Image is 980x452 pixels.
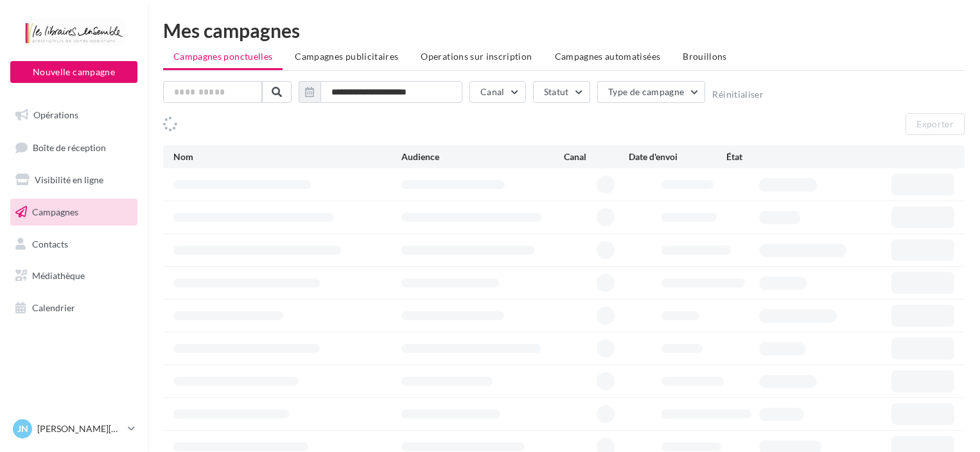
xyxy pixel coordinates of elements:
[8,167,140,194] a: Visibilité en ligne
[32,238,68,249] span: Contacts
[32,302,75,313] span: Calendrier
[10,417,137,441] a: JN [PERSON_NAME][DATE]
[8,294,140,321] a: Calendrier
[8,134,140,161] a: Boîte de réception
[35,174,103,185] span: Visibilité en ligne
[17,422,28,435] span: JN
[726,150,824,163] div: État
[8,102,140,129] a: Opérations
[32,270,85,281] span: Médiathèque
[555,51,661,62] span: Campagnes automatisées
[533,81,590,103] button: Statut
[712,89,764,100] button: Réinitialiser
[8,199,140,226] a: Campagnes
[629,150,726,163] div: Date d'envoi
[597,81,706,103] button: Type de campagne
[564,150,629,163] div: Canal
[33,109,78,120] span: Opérations
[295,51,398,62] span: Campagnes publicitaires
[32,206,78,217] span: Campagnes
[37,422,123,435] p: [PERSON_NAME][DATE]
[8,262,140,289] a: Médiathèque
[10,61,137,83] button: Nouvelle campagne
[33,141,106,152] span: Boîte de réception
[683,51,727,62] span: Brouillons
[401,150,564,163] div: Audience
[163,21,965,40] div: Mes campagnes
[8,231,140,258] a: Contacts
[173,150,401,163] div: Nom
[469,81,526,103] button: Canal
[906,113,965,135] button: Exporter
[421,51,532,62] span: Operations sur inscription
